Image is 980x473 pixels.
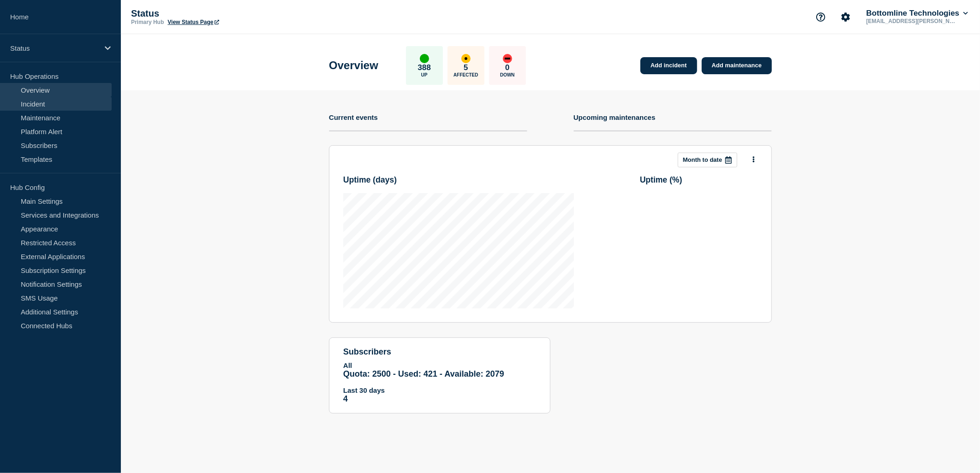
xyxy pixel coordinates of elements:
[10,44,99,52] p: Status
[683,156,722,163] p: Month to date
[464,63,468,72] p: 5
[131,19,164,25] p: Primary Hub
[343,394,536,404] p: 4
[811,7,831,27] button: Support
[678,153,737,167] button: Month to date
[505,63,509,72] p: 0
[865,9,970,18] button: Bottomline Technologies
[640,175,682,185] h3: Uptime ( % )
[418,63,431,72] p: 388
[421,72,428,77] p: Up
[329,59,378,72] h1: Overview
[420,54,429,63] div: up
[640,57,697,74] a: Add incident
[167,19,219,25] a: View Status Page
[343,347,536,357] h4: subscribers
[836,7,855,27] button: Account settings
[343,369,504,378] span: Quota: 2500 - Used: 421 - Available: 2079
[702,57,772,74] a: Add maintenance
[865,18,961,24] p: [EMAIL_ADDRESS][PERSON_NAME][DOMAIN_NAME]
[343,361,536,369] p: All
[329,113,378,121] h4: Current events
[343,386,536,394] p: Last 30 days
[131,8,316,19] p: Status
[574,113,656,121] h4: Upcoming maintenances
[503,54,512,63] div: down
[343,175,397,185] h3: Uptime ( days )
[461,54,471,63] div: affected
[500,72,515,77] p: Down
[454,72,478,77] p: Affected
